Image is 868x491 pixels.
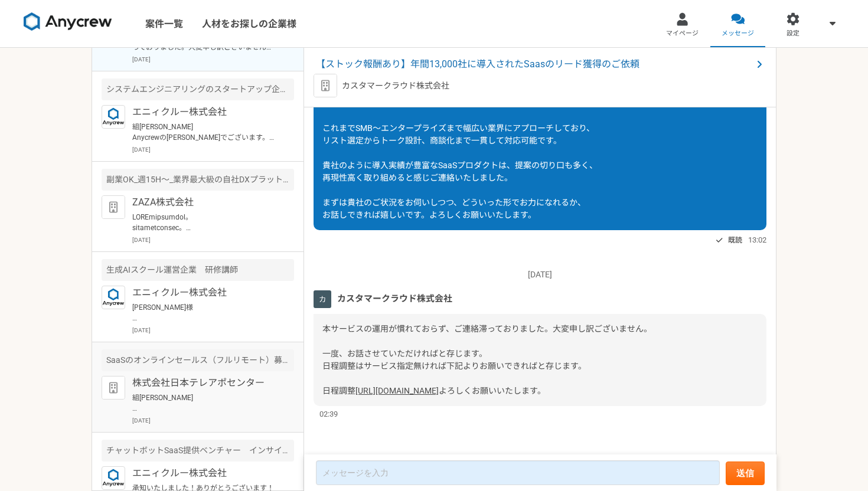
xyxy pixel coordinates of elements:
p: [DATE] [132,326,294,335]
div: SaaSのオンラインセールス（フルリモート）募集 [102,349,294,371]
span: 02:39 [319,408,338,420]
p: [DATE] [132,145,294,154]
p: カスタマークラウド株式会社 [342,80,449,92]
p: 組[PERSON_NAME] お世話になっております。 ご対応いただきありがとうございます。 引き続きよろしくお願いいたします。 [132,392,278,414]
p: LOREmipsumdol。 sitametconsec。 adipiscingelitsedd、eiusmOdtEmporincididun「Utlabor」etdolore、magnaali... [132,212,278,233]
div: システムエンジニアリングのスタートアップ企業 生成AIの新規事業のセールスを募集 [102,78,294,100]
p: ZAZA株式会社 [132,195,278,210]
p: 組[PERSON_NAME] Anycrewの[PERSON_NAME]でございます。 本日、別件にてご面談ありがとうございました。 こちら別の営業案件ですがご興味いかがでしょうか？ もしご興味... [132,122,278,143]
p: エニィクルー株式会社 [132,466,278,480]
span: 既読 [728,233,742,247]
p: エニィクルー株式会社 [132,105,278,119]
img: default_org_logo-42cde973f59100197ec2c8e796e4974ac8490bb5b08a0eb061ff975e4574aa76.png [314,74,337,97]
div: 生成AIスクール運営企業 研修講師 [102,259,294,281]
span: 設定 [787,29,800,38]
p: エニィクルー株式会社 [132,286,278,300]
span: 本サービスの運用が慣れておらず、ご連絡滞っておりました。大変申し訳ございません。 一度、お話させていただければと存じます。 日程調整はサービス指定無ければ下記よりお願いできればと存じます。 日程調整 [322,324,652,395]
div: 副業OK_週15H〜_業界最大級の自社DXプラットフォームのコンサルティング営業 [102,169,294,191]
span: マイページ [666,29,699,38]
div: チャットボットSaaS提供ベンチャー インサイドセールス [102,440,294,461]
p: [PERSON_NAME]様 返信が遅くなり申し訳ございませんでした。 また先日、お打ち合わせ、ありがとうございました。 ご紹介いただいた別案件の件、承知いたしました。 [PERSON_NAME... [132,302,278,323]
span: メッセージ [722,29,754,38]
img: default_org_logo-42cde973f59100197ec2c8e796e4974ac8490bb5b08a0eb061ff975e4574aa76.png [102,376,125,400]
p: [DATE] [314,269,766,281]
p: [DATE] [132,55,294,64]
img: logo_text_blue_01.png [102,286,125,309]
span: カスタマークラウド株式会社 [337,292,452,305]
span: 【ストック報酬あり】年間13,000社に導入されたSaasのリード獲得のご依頼 [316,57,752,71]
img: logo_text_blue_01.png [102,466,125,490]
a: [URL][DOMAIN_NAME] [355,386,439,395]
p: [DATE] [132,416,294,425]
span: よろしくお願いいたします。 [439,386,546,395]
p: 株式会社日本テレアポセンター [132,376,278,390]
img: default_org_logo-42cde973f59100197ec2c8e796e4974ac8490bb5b08a0eb061ff975e4574aa76.png [102,195,125,219]
span: 13:02 [748,234,766,245]
p: [DATE] [132,235,294,244]
img: unnamed.png [314,290,331,308]
span: はじめまして。株式会社FFBの組田と申します。 営業代行として、現在も複数のSaaS・BPO系商材でインサイドセールスを支援しております。 これまでSMB〜エンタープライズまで幅広い業界にアプロ... [322,86,671,220]
button: 送信 [726,461,765,485]
img: 8DqYSo04kwAAAAASUVORK5CYII= [24,12,112,31]
img: logo_text_blue_01.png [102,105,125,129]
